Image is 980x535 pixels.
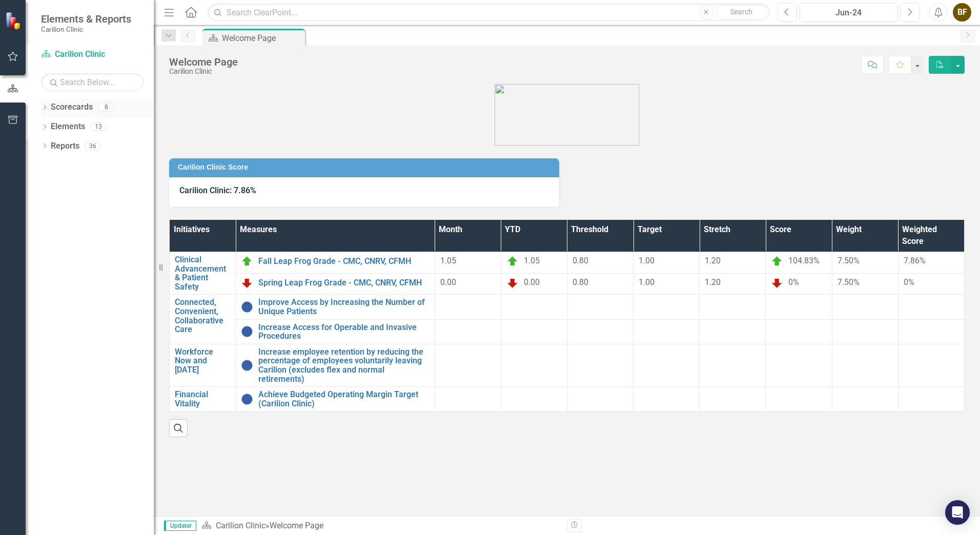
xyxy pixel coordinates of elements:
[170,387,236,411] td: Double-Click to Edit Right Click for Context Menu
[440,256,456,265] span: 1.05
[85,141,101,150] div: 36
[241,255,253,267] img: On Target
[771,277,783,289] img: Below Plan
[771,255,783,267] img: On Target
[170,344,236,386] td: Double-Click to Edit Right Click for Context Menu
[258,390,430,408] a: Achieve Budgeted Operating Margin Target (Carilion Clinic)
[169,68,238,75] div: Carilion Clinic
[51,140,79,152] a: Reports
[5,12,23,30] img: ClearPoint Strategy
[241,325,253,338] img: No Information
[945,500,970,525] div: Open Intercom Messenger
[705,256,721,265] span: 1.20
[169,56,238,68] div: Welcome Page
[41,49,144,60] a: Carilion Clinic
[705,277,721,287] span: 1.20
[639,256,655,265] span: 1.00
[953,3,971,22] button: BF
[179,186,256,195] span: Carilion Clinic: 7.86%
[904,256,926,265] span: 7.86%
[216,521,266,530] a: Carilion Clinic
[258,298,430,316] a: Improve Access by Increasing the Number of Unique Patients
[258,278,430,287] a: Spring Leap Frog Grade - CMC, CNRV, CFMH
[573,277,588,287] span: 0.80
[904,277,914,287] span: 0%
[201,520,559,532] div: »
[524,277,540,287] span: 0.00
[51,121,85,133] a: Elements
[258,347,430,383] a: Increase employee retention by reducing the percentage of employees voluntarily leaving Carilion ...
[90,122,107,131] div: 13
[730,8,752,16] span: Search
[440,277,456,287] span: 0.00
[241,277,253,289] img: Below Plan
[222,32,302,45] div: Welcome Page
[788,256,820,265] span: 104.83%
[573,256,588,265] span: 0.80
[270,521,323,530] div: Welcome Page
[506,255,519,267] img: On Target
[98,103,114,112] div: 8
[838,277,860,287] span: 7.50%
[178,163,554,171] h3: Carilion Clinic Score
[241,359,253,372] img: No Information
[241,393,253,405] img: No Information
[524,256,540,265] span: 1.05
[258,257,430,266] a: Fall Leap Frog Grade - CMC, CNRV, CFMH
[170,295,236,344] td: Double-Click to Edit Right Click for Context Menu
[800,3,897,22] button: Jun-24
[803,7,894,19] div: Jun-24
[41,25,131,33] small: Carilion Clinic
[716,5,767,19] button: Search
[41,13,131,25] span: Elements & Reports
[788,277,799,287] span: 0%
[236,344,435,386] td: Double-Click to Edit Right Click for Context Menu
[51,101,93,113] a: Scorecards
[241,301,253,313] img: No Information
[495,84,639,146] img: carilion%20clinic%20logo%202.0.png
[175,298,230,334] a: Connected, Convenient, Collaborative Care
[170,252,236,295] td: Double-Click to Edit Right Click for Context Menu
[164,521,196,531] span: Updater
[41,73,144,91] input: Search Below...
[236,273,435,295] td: Double-Click to Edit Right Click for Context Menu
[639,277,655,287] span: 1.00
[175,255,230,291] a: Clinical Advancement & Patient Safety
[838,256,860,265] span: 7.50%
[175,347,230,375] a: Workforce Now and [DATE]
[258,323,430,341] a: Increase Access for Operable and Invasive Procedures
[236,319,435,344] td: Double-Click to Edit Right Click for Context Menu
[175,390,230,408] a: Financial Vitality
[208,4,770,22] input: Search ClearPoint...
[236,295,435,319] td: Double-Click to Edit Right Click for Context Menu
[236,387,435,411] td: Double-Click to Edit Right Click for Context Menu
[506,277,519,289] img: Below Plan
[236,252,435,274] td: Double-Click to Edit Right Click for Context Menu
